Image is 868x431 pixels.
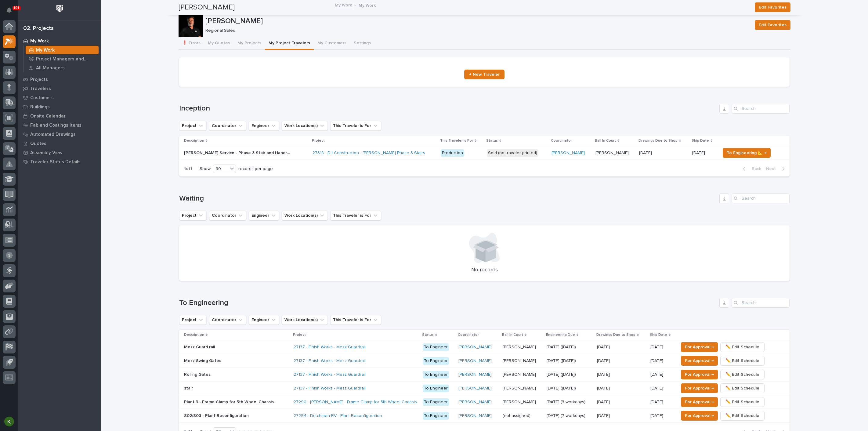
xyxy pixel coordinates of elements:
button: Notifications [3,4,16,16]
div: To Engineer [423,398,449,406]
p: Status [422,331,434,338]
div: Search [732,298,790,308]
p: [PERSON_NAME] [503,343,537,350]
a: 27137 - Finish Works - Mezz Guardrail [294,345,366,350]
div: 02. Projects [23,25,54,32]
span: For Approval → [685,357,714,364]
p: Project [312,137,325,144]
button: ✏️ Edit Schedule [720,342,765,352]
div: To Engineer [423,343,449,351]
p: Description [184,137,204,144]
p: [DATE] ([DATE]) [547,345,592,350]
a: My Work [24,46,101,54]
span: Next [766,166,779,172]
button: This Traveler is For [330,211,381,220]
button: ✏️ Edit Schedule [720,411,765,421]
a: Fab and Coatings Items [18,121,101,130]
a: Travelers [18,84,101,93]
p: Ball In Court [595,137,616,144]
span: For Approval → [685,385,714,392]
p: [DATE] [597,398,611,405]
span: For Approval → [685,398,714,406]
span: ✏️ Edit Schedule [725,343,759,351]
p: Onsite Calendar [30,114,66,119]
p: Regional Sales [205,28,747,33]
p: Automated Drawings [30,132,76,137]
p: Quotes [30,141,46,147]
a: 27318 - DJ Construction - [PERSON_NAME] Phase 3 Stairs [313,150,425,156]
a: Customers [18,93,101,102]
p: Ship Date [692,137,709,144]
tr: Mezz Guard railMezz Guard rail 27137 - Finish Works - Mezz Guardrail To Engineer[PERSON_NAME] [PE... [179,340,790,354]
a: Assembly View [18,148,101,157]
a: 27137 - Finish Works - Mezz Guardrail [294,372,366,377]
tr: 802/803 - Plant Reconfiguration802/803 - Plant Reconfiguration 27294 - Dutchmen RV - Plant Reconf... [179,409,790,423]
a: 27137 - Finish Works - Mezz Guardrail [294,358,366,364]
tr: Mezz Swing GatesMezz Swing Gates 27137 - Finish Works - Mezz Guardrail To Engineer[PERSON_NAME] [... [179,354,790,368]
span: ✏️ Edit Schedule [725,357,759,364]
p: [DATE] [650,372,674,377]
button: For Approval → [681,370,718,379]
button: For Approval → [681,397,718,407]
button: Work Location(s) [282,121,328,131]
span: To Engineering 📐 → [727,149,767,157]
div: To Engineer [423,385,449,392]
p: (not assigned) [503,412,532,418]
button: users-avatar [3,415,16,428]
button: ✏️ Edit Schedule [720,383,765,393]
button: For Approval → [681,383,718,393]
a: [PERSON_NAME] [458,400,492,405]
button: Coordinator [209,211,246,220]
p: Engineering Due [546,331,575,338]
button: ✏️ Edit Schedule [720,356,765,366]
a: [PERSON_NAME] [458,372,492,377]
p: Coordinator [551,137,572,144]
span: Back [748,166,761,172]
p: [DATE] [650,413,674,418]
p: 101 [13,6,20,10]
p: My Work [30,38,49,44]
button: Coordinator [209,315,246,325]
p: records per page [238,166,273,172]
p: [DATE] [650,358,674,364]
a: [PERSON_NAME] [552,150,585,156]
a: Traveler Status Details [18,157,101,166]
span: ✏️ Edit Schedule [725,385,759,392]
a: Buildings [18,102,101,111]
h1: Inception [179,104,717,113]
a: 27290 - [PERSON_NAME] - Frame Clamp for 5th Wheel Chassis [294,400,417,405]
p: [DATE] [692,150,715,156]
p: [PERSON_NAME] [503,398,537,405]
button: For Approval → [681,356,718,366]
p: [PERSON_NAME] [503,385,537,391]
p: My Work [359,2,376,8]
a: 27294 - Dutchmen RV - Plant Reconfiguration [294,413,382,418]
p: [PERSON_NAME] [503,357,537,364]
p: Customers [30,95,54,101]
button: Project [179,211,207,220]
a: My Work [335,1,352,8]
a: [PERSON_NAME] [458,413,492,418]
button: To Engineering 📐 → [723,148,771,158]
tr: [PERSON_NAME] Service - Phase 3 Stair and Handrail[PERSON_NAME] Service - Phase 3 Stair and Handr... [179,146,790,160]
p: [PERSON_NAME] [595,149,630,156]
tr: Plant 3 - Frame Clamp for 5th Wheel ChassisPlant 3 - Frame Clamp for 5th Wheel Chassis 27290 - [P... [179,395,790,409]
p: Drawings Due to Shop [596,331,635,338]
span: For Approval → [685,412,714,419]
p: [PERSON_NAME] Service - Phase 3 Stair and Handrail [184,149,292,156]
img: Workspace Logo [54,3,65,14]
p: [DATE] [597,412,611,418]
p: [DATE] [597,371,611,377]
tr: stairstair 27137 - Finish Works - Mezz Guardrail To Engineer[PERSON_NAME] [PERSON_NAME][PERSON_NA... [179,382,790,395]
div: Sold (no traveler printed) [487,149,538,157]
span: ✏️ Edit Schedule [725,398,759,406]
button: Project [179,121,207,131]
p: Ball In Court [502,331,523,338]
p: Project [293,331,306,338]
a: + New Traveler [464,70,505,79]
p: Traveler Status Details [30,159,81,165]
button: For Approval → [681,411,718,421]
a: [PERSON_NAME] [458,386,492,391]
p: [DATE] [650,400,674,405]
span: ✏️ Edit Schedule [725,412,759,419]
